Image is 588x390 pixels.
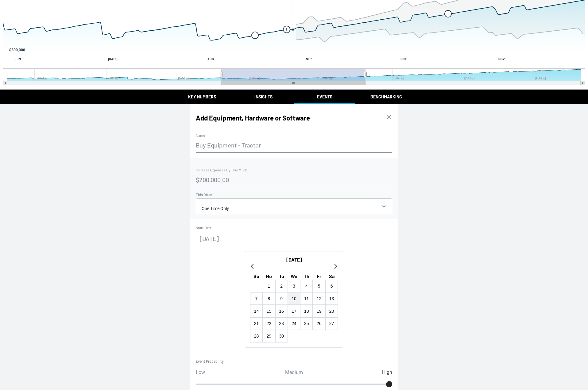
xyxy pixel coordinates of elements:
[288,273,300,280] th: Wednesday
[275,317,288,330] button: 23
[285,369,303,376] button: Medium
[447,12,449,16] text: !
[233,90,294,104] button: Insights
[252,32,258,39] g: Friday, Aug 15, 05:00, 407,756. flags.
[313,280,325,292] button: 5
[283,26,290,33] g: Monday, Aug 25, 05:00, 452,515. flags.
[498,57,505,61] text: NOV
[275,292,288,305] button: 9
[207,57,214,61] text: AUG
[171,90,233,104] button: Key Numbers
[263,292,275,305] button: 8
[196,114,310,122] h4: Add Equipment, Hardware or Software
[250,273,263,280] th: Sunday
[313,317,325,330] button: 26
[288,292,300,305] button: 10
[325,273,338,280] th: Saturday
[15,57,21,61] text: JUN
[263,280,275,292] button: 1
[250,256,338,263] div: [DATE]
[300,280,313,292] button: 4
[196,369,205,376] button: Low
[288,317,300,330] button: 24
[445,10,451,17] g: Wednesday, Oct 15, 05:00, 567,820.4286722194. flags.
[333,263,338,270] button: Go to next month
[250,292,263,305] button: 7
[275,273,288,280] th: Tuesday
[275,280,288,292] button: 2
[196,359,224,363] label: Event Probability
[294,90,355,104] button: Events
[275,305,288,317] button: 16
[263,273,275,280] th: Monday
[313,305,325,317] button: 19
[196,167,392,172] label: Increase Expenses By This Much
[250,330,263,342] button: 28
[288,305,300,317] button: 17
[196,231,392,246] input: MM/DD/YYYY
[306,57,312,61] text: SEP
[383,111,395,123] button: Close Form
[382,369,392,376] button: High
[300,305,313,317] button: 18
[400,57,407,61] text: OCT
[263,317,275,330] button: 22
[196,172,392,187] input: $0.00
[196,138,392,153] input: Name
[9,48,25,52] text: $300,000
[250,305,263,317] button: 14
[254,33,256,38] text: !
[250,263,255,270] button: Go to previous month
[300,292,313,305] button: 11
[288,280,300,292] button: 3
[250,317,263,330] button: 21
[300,273,313,280] th: Thursday
[325,280,338,292] button: 6
[286,28,287,32] text: !
[275,330,288,342] button: 30
[325,292,338,305] button: 13
[325,305,338,317] button: 20
[108,57,118,61] text: [DATE]
[196,226,211,230] label: Start Date
[196,133,392,138] label: Name
[313,273,325,280] th: Friday
[196,192,392,197] label: This Often
[300,317,313,330] button: 25
[263,305,275,317] button: 15
[263,330,275,342] button: 29
[313,292,325,305] button: 12
[355,90,417,104] button: Benchmarking
[325,317,338,330] button: 27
